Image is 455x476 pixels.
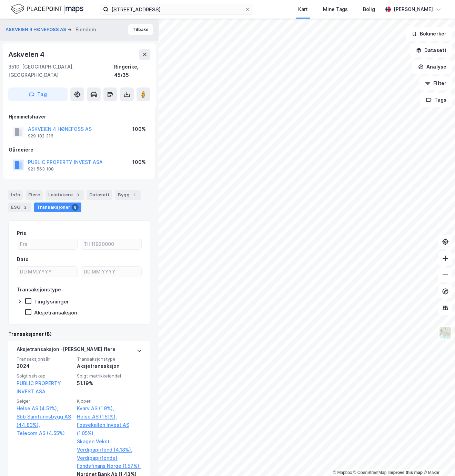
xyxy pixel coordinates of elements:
a: Helse AS (1.51%), [77,413,142,421]
button: Filter [419,76,452,90]
div: ESG [8,203,31,212]
div: Eiere [26,190,43,200]
button: Tag [8,87,68,101]
div: Datasett [87,190,112,200]
div: Aksjetransaksjon [77,362,142,370]
a: PUBLIC PROPERTY INVEST ASA [17,380,61,394]
img: Z [439,326,452,339]
button: Tilbake [128,24,153,35]
div: Gårdeiere [9,146,150,154]
input: Fra [17,239,78,249]
div: Ringerike, 45/35 [114,63,150,79]
button: Tags [420,93,452,107]
div: [PERSON_NAME] [394,5,433,13]
div: 3 [74,192,81,198]
input: Søk på adresse, matrikkel, gårdeiere, leietakere eller personer [109,4,245,14]
div: Aksjetransaksjon [34,309,77,316]
a: Helse AS (4.51%), [17,404,73,413]
div: 100% [132,125,146,133]
a: OpenStreetMap [353,470,387,475]
a: Mapbox [333,470,352,475]
button: ASKVEIEN 4 HØNEFOSS AS [6,26,68,33]
div: 2 [22,204,29,211]
div: 929 182 316 [28,133,53,139]
input: Til 11920000 [81,239,141,249]
button: Datasett [410,43,452,57]
button: Analyse [412,60,452,74]
div: 1 [131,192,138,198]
a: Fossekallen Invest AS (1.05%), [77,421,142,437]
div: Dato [17,255,29,263]
span: Transaksjonsår [17,356,73,362]
div: Bygg [115,190,141,200]
input: DD.MM.YYYY [81,267,141,277]
div: Mine Tags [323,5,348,13]
span: Selger [17,398,73,404]
span: Solgt selskap [17,373,73,379]
a: Verdipapirfondet Fondsfinans Norge (1.57%), [77,454,142,470]
span: Transaksjonstype [77,356,142,362]
div: Info [8,190,23,200]
div: Transaksjonstype [17,286,61,294]
div: Askveien 4 [8,49,46,60]
div: Bolig [363,5,375,13]
div: Tinglysninger [34,298,69,305]
div: 921 563 108 [28,166,54,172]
iframe: Chat Widget [421,443,455,476]
span: Solgt matrikkelandel [77,373,142,379]
button: Bokmerker [406,27,452,41]
div: 8 [72,204,79,211]
a: Skagen Vekst Verdipapirfond (4.18%), [77,437,142,454]
div: Transaksjoner [34,203,81,212]
div: Kart [298,5,308,13]
div: 51.19% [77,379,142,387]
div: Leietakere [45,190,84,200]
div: Hjemmelshaver [9,113,150,121]
div: 2024 [17,362,73,370]
a: Telecom AS (4.55%) [17,429,73,437]
div: 3510, [GEOGRAPHIC_DATA], [GEOGRAPHIC_DATA] [8,63,114,79]
div: Kontrollprogram for chat [421,443,455,476]
div: Pris [17,229,26,237]
img: logo.f888ab2527a4732fd821a326f86c7f29.svg [11,3,83,15]
span: Kjøper [77,398,142,404]
div: Eiendom [75,25,96,34]
a: Sbb Samfunnsbygg AS (44.83%), [17,413,73,429]
a: Kvarv AS (1.9%), [77,404,142,413]
div: 100% [132,158,146,166]
a: Improve this map [388,470,423,475]
input: DD.MM.YYYY [17,267,78,277]
div: Transaksjoner (8) [8,330,150,338]
div: Aksjetransaksjon - [PERSON_NAME] flere [17,345,115,356]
